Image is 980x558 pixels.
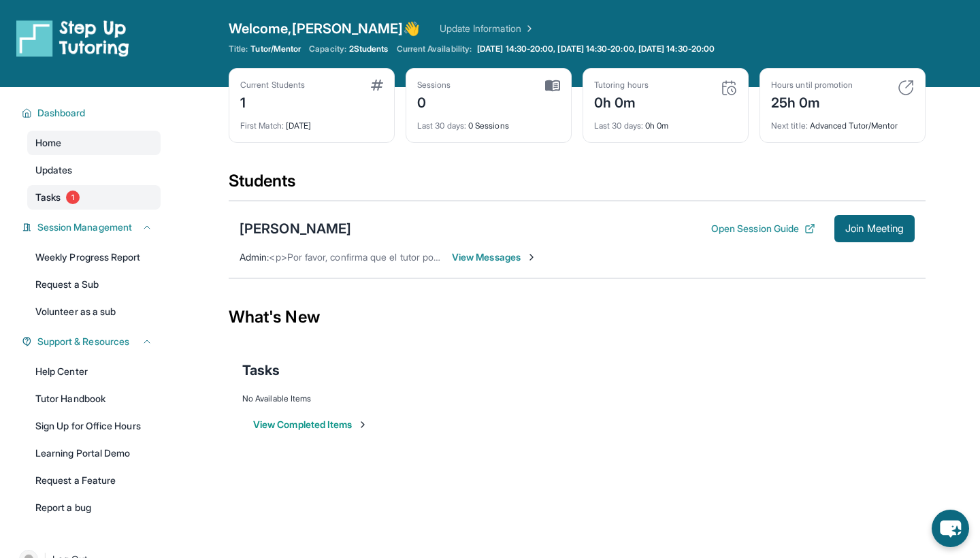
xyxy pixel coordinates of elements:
span: Last 30 days : [594,120,643,131]
a: Volunteer as a sub [27,299,161,324]
a: Home [27,131,161,155]
img: Chevron-Right [526,252,537,263]
a: Request a Sub [27,272,161,297]
a: Tutor Handbook [27,387,161,411]
span: Updates [35,163,73,177]
div: No Available Items [242,393,912,404]
div: [PERSON_NAME] [240,219,351,238]
div: Current Students [240,80,305,91]
a: [DATE] 14:30-20:00, [DATE] 14:30-20:00, [DATE] 14:30-20:00 [474,44,717,54]
a: Learning Portal Demo [27,441,161,465]
a: Sign Up for Office Hours [27,414,161,438]
span: Next title : [771,120,808,131]
a: Update Information [440,22,535,35]
div: 25h 0m [771,91,853,112]
button: chat-button [932,510,969,547]
div: Students [229,170,926,200]
span: 2 Students [349,44,389,54]
img: card [371,80,383,91]
span: Title: [229,44,248,54]
span: Support & Resources [37,335,129,348]
div: Tutoring hours [594,80,649,91]
img: card [898,80,914,96]
a: Tasks1 [27,185,161,210]
span: Last 30 days : [417,120,466,131]
div: Advanced Tutor/Mentor [771,112,914,131]
button: Support & Resources [32,335,152,348]
span: Admin : [240,251,269,263]
div: 0 Sessions [417,112,560,131]
div: 0h 0m [594,112,737,131]
span: Welcome, [PERSON_NAME] 👋 [229,19,421,38]
button: Dashboard [32,106,152,120]
button: View Completed Items [253,418,368,431]
button: Open Session Guide [711,222,815,235]
div: 0 [417,91,451,112]
span: 1 [66,191,80,204]
span: View Messages [452,250,537,264]
a: Updates [27,158,161,182]
img: card [721,80,737,96]
div: Hours until promotion [771,80,853,91]
span: Tasks [35,191,61,204]
img: card [545,80,560,92]
span: Dashboard [37,106,86,120]
div: [DATE] [240,112,383,131]
span: Home [35,136,61,150]
span: Current Availability: [397,44,472,54]
div: What's New [229,287,926,347]
a: Help Center [27,359,161,384]
span: Tutor/Mentor [250,44,301,54]
button: Join Meeting [834,215,915,242]
span: [DATE] 14:30-20:00, [DATE] 14:30-20:00, [DATE] 14:30-20:00 [477,44,715,54]
span: Tasks [242,361,280,380]
a: Weekly Progress Report [27,245,161,269]
a: Request a Feature [27,468,161,493]
img: Chevron Right [521,22,535,35]
a: Report a bug [27,495,161,520]
div: 0h 0m [594,91,649,112]
span: Join Meeting [845,225,904,233]
div: 1 [240,91,305,112]
span: Session Management [37,220,132,234]
img: logo [16,19,129,57]
div: Sessions [417,80,451,91]
button: Session Management [32,220,152,234]
span: First Match : [240,120,284,131]
span: <p>Por favor, confirma que el tutor podrá asistir a tu primera hora de reunión asignada antes de ... [269,251,772,263]
span: Capacity: [309,44,346,54]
